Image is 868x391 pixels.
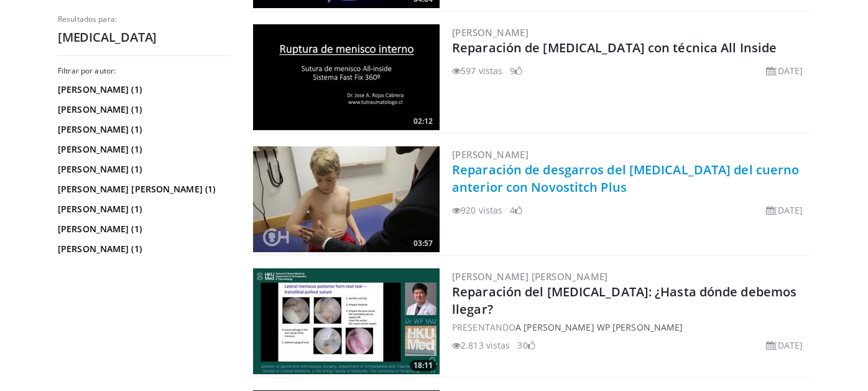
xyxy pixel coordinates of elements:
[58,29,157,45] font: [MEDICAL_DATA]
[452,321,515,333] font: PRESENTANDO
[58,203,142,215] font: [PERSON_NAME] (1)
[58,163,229,176] a: [PERSON_NAME] (1)
[58,243,229,255] a: [PERSON_NAME] (1)
[58,103,229,116] a: [PERSON_NAME] (1)
[774,339,803,351] font: [DATE]
[413,116,433,126] font: 02:12
[58,14,117,24] font: Resultados para:
[58,203,229,215] a: [PERSON_NAME] (1)
[774,204,803,216] font: [DATE]
[58,183,215,195] font: [PERSON_NAME] [PERSON_NAME] (1)
[58,243,142,255] font: [PERSON_NAME] (1)
[58,65,116,76] font: Filtrar por autor:
[58,83,142,95] font: [PERSON_NAME] (1)
[58,223,142,235] font: [PERSON_NAME] (1)
[253,268,440,374] img: 1c9c30fa-dd06-4af0-8c00-81cf8a8fe19b.300x170_q85_crop-smart_upscale.jpg
[774,65,803,77] font: [DATE]
[58,103,142,115] font: [PERSON_NAME] (1)
[461,339,510,351] font: 2.813 vistas
[58,143,229,156] a: [PERSON_NAME] (1)
[452,283,796,318] a: Reparación del [MEDICAL_DATA]: ¿Hasta dónde debemos llegar?
[253,24,440,130] img: 7fbb1037-0a21-4d51-b413-068ebc693e35.300x170_q85_crop-smart_upscale.jpg
[510,65,515,77] font: 9
[413,238,433,248] font: 03:57
[58,183,229,195] a: [PERSON_NAME] [PERSON_NAME] (1)
[452,39,777,56] a: Reparación de [MEDICAL_DATA] con técnica All Inside
[58,123,229,136] a: [PERSON_NAME] (1)
[452,26,529,39] a: [PERSON_NAME]
[452,270,608,283] a: [PERSON_NAME] [PERSON_NAME]
[515,321,683,333] a: A [PERSON_NAME] WP [PERSON_NAME]
[253,146,440,252] a: 03:57
[253,146,440,252] img: O0cEsGv5RdudyPNn4xMDoxOjA4MTsiGN.300x170_q85_crop-smart_upscale.jpg
[58,223,229,235] a: [PERSON_NAME] (1)
[58,163,142,175] font: [PERSON_NAME] (1)
[58,83,229,96] a: [PERSON_NAME] (1)
[510,204,515,216] font: 4
[452,148,529,161] a: [PERSON_NAME]
[253,24,440,130] a: 02:12
[517,339,527,351] font: 30
[58,143,142,155] font: [PERSON_NAME] (1)
[461,204,502,216] font: 920 vistas
[58,123,142,135] font: [PERSON_NAME] (1)
[452,161,799,195] a: Reparación de desgarros del [MEDICAL_DATA] del cuerno anterior con Novostitch Plus
[253,268,440,374] a: 18:11
[461,65,502,77] font: 597 vistas
[413,360,433,370] font: 18:11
